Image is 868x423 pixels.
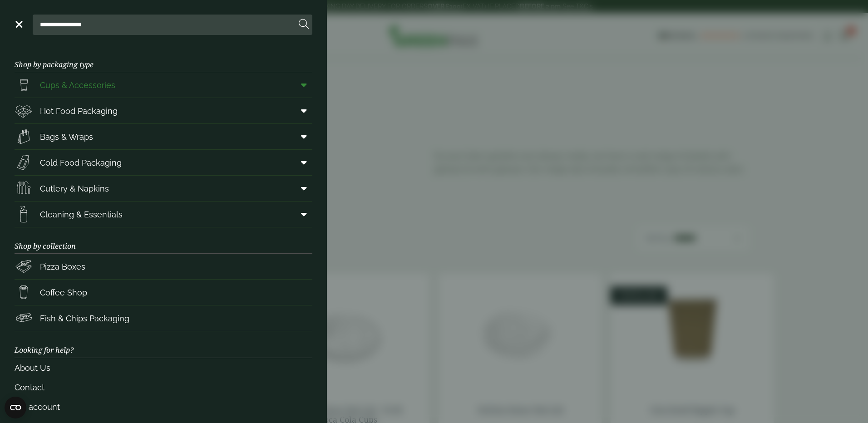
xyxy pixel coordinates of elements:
a: About Us [15,358,312,378]
a: Bags & Wraps [15,124,312,149]
button: Open CMP widget [5,397,26,418]
a: Hot Food Packaging [15,98,312,123]
span: Cups & Accessories [40,79,115,91]
h3: Looking for help? [15,331,312,358]
span: Pizza Boxes [40,261,85,273]
img: FishNchip_box.svg [15,309,33,327]
span: Cold Food Packaging [40,157,122,169]
a: Pizza Boxes [15,254,312,279]
img: HotDrink_paperCup.svg [15,283,33,301]
span: Bags & Wraps [40,131,93,143]
span: Fish & Chips Packaging [40,312,129,325]
img: Sandwich_box.svg [15,153,33,172]
h3: Shop by packaging type [15,46,312,72]
img: Pizza_boxes.svg [15,257,33,275]
span: Coffee Shop [40,286,87,299]
img: open-wipe.svg [15,205,33,223]
span: Hot Food Packaging [40,105,118,117]
a: Coffee Shop [15,280,312,305]
img: Cutlery.svg [15,179,33,197]
span: Cleaning & Essentials [40,208,123,221]
img: PintNhalf_cup.svg [15,76,33,94]
img: Paper_carriers.svg [15,128,33,146]
span: Cutlery & Napkins [40,182,109,195]
h3: Shop by collection [15,227,312,254]
a: Cutlery & Napkins [15,176,312,201]
a: Cold Food Packaging [15,150,312,175]
a: My account [15,397,312,417]
a: Fish & Chips Packaging [15,305,312,331]
a: Cleaning & Essentials [15,202,312,227]
a: Contact [15,378,312,397]
img: Deli_box.svg [15,102,33,120]
a: Cups & Accessories [15,72,312,98]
